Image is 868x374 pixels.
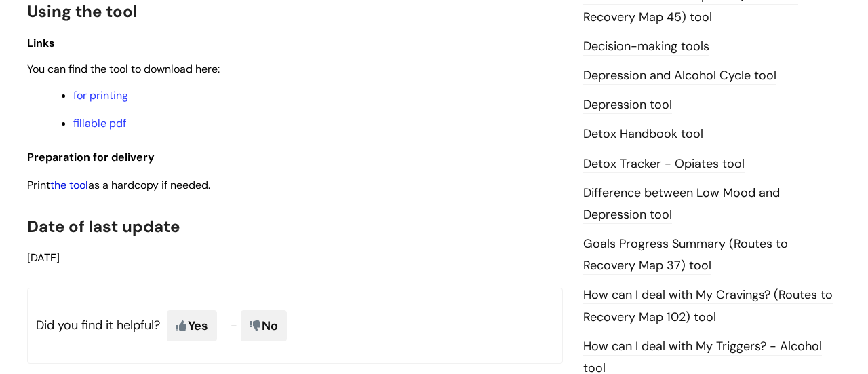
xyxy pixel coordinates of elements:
[27,1,137,22] span: Using the tool
[27,288,563,364] p: Did you find it helpful?
[583,96,672,114] a: Depression tool
[27,250,60,265] span: [DATE]
[583,126,703,143] a: Detox Handbook tool
[27,216,180,237] span: Date of last update
[27,62,220,76] span: You can find the tool to download here:
[583,286,833,326] a: How can I deal with My Cravings? (Routes to Recovery Map 102) tool
[583,67,776,85] a: Depression and Alcohol Cycle tool
[73,116,126,130] a: fillable pdf
[583,155,745,173] a: Detox Tracker - Opiates tool
[73,88,128,102] a: for printing
[583,236,788,275] a: Goals Progress Summary (Routes to Recovery Map 37) tool
[583,38,709,56] a: Decision-making tools
[167,310,217,341] span: Yes
[583,185,780,224] a: Difference between Low Mood and Depression tool
[27,150,155,164] span: Preparation for delivery
[50,178,88,192] a: the tool
[27,178,210,192] span: Print as a hardcopy if needed.
[27,36,55,50] span: Links
[241,310,287,341] span: No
